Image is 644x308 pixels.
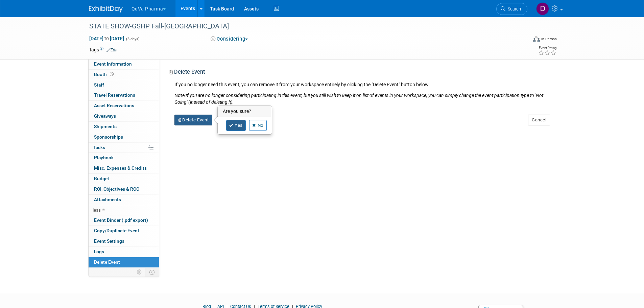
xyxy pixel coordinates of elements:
[93,207,101,213] span: less
[541,37,557,42] div: In-Person
[145,268,159,277] td: Toggle Event Tabs
[93,145,105,150] span: Tasks
[487,35,557,45] div: Event Format
[94,165,147,171] span: Misc. Expenses & Credits
[94,82,104,88] span: Staff
[89,205,159,215] a: less
[94,186,139,192] span: ROI, Objectives & ROO
[536,2,549,15] img: Danielle Mitchell
[106,48,118,52] a: Edit
[94,61,132,67] span: Event Information
[169,68,550,81] div: Delete Event
[89,174,159,184] a: Budget
[94,176,109,181] span: Budget
[94,249,104,254] span: Logs
[528,115,550,125] button: Cancel
[89,184,159,194] a: ROI, Objectives & ROO
[109,72,115,77] span: Booth not reserved yet
[94,197,121,202] span: Attachments
[538,46,556,50] div: Event Rating
[89,257,159,267] a: Delete Event
[94,155,114,160] span: Playbook
[94,124,117,129] span: Shipments
[89,6,123,13] img: ExhibitDay
[249,120,267,131] a: No
[94,238,124,244] span: Event Settings
[89,215,159,226] a: Event Binder (.pdf export)
[174,93,543,105] i: If you are no longer considering participating in this event, but you still wish to keep it on li...
[89,153,159,163] a: Playbook
[89,35,124,42] span: [DATE] [DATE]
[89,122,159,132] a: Shipments
[94,113,116,119] span: Giveaways
[505,6,521,11] span: Search
[226,120,246,131] a: Yes
[94,92,135,98] span: Travel Reservations
[94,228,139,233] span: Copy/Duplicate Event
[89,101,159,111] a: Asset Reservations
[94,103,134,108] span: Asset Reservations
[169,81,550,105] div: If you no longer need this event, you can remove it from your workspace entirely by clicking the ...
[496,3,527,15] a: Search
[533,36,540,42] img: Format-Inperson.png
[89,163,159,173] a: Misc. Expenses & Credits
[89,59,159,69] a: Event Information
[94,134,123,140] span: Sponsorships
[87,20,517,32] div: STATE SHOW-GSHP Fall-[GEOGRAPHIC_DATA]
[208,35,251,43] button: Considering
[94,259,120,265] span: Delete Event
[89,111,159,121] a: Giveaways
[94,217,148,223] span: Event Binder (.pdf export)
[89,247,159,257] a: Logs
[94,72,115,77] span: Booth
[89,226,159,236] a: Copy/Duplicate Event
[89,132,159,142] a: Sponsorships
[174,115,213,125] button: Delete Event
[89,90,159,100] a: Travel Reservations
[89,80,159,90] a: Staff
[89,236,159,246] a: Event Settings
[89,143,159,153] a: Tasks
[103,36,110,41] span: to
[89,46,118,53] td: Tags
[125,37,140,41] span: (3 days)
[218,106,271,117] h3: Are you sure?
[89,70,159,80] a: Booth
[174,92,550,105] div: Note:
[89,195,159,205] a: Attachments
[134,268,145,277] td: Personalize Event Tab Strip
